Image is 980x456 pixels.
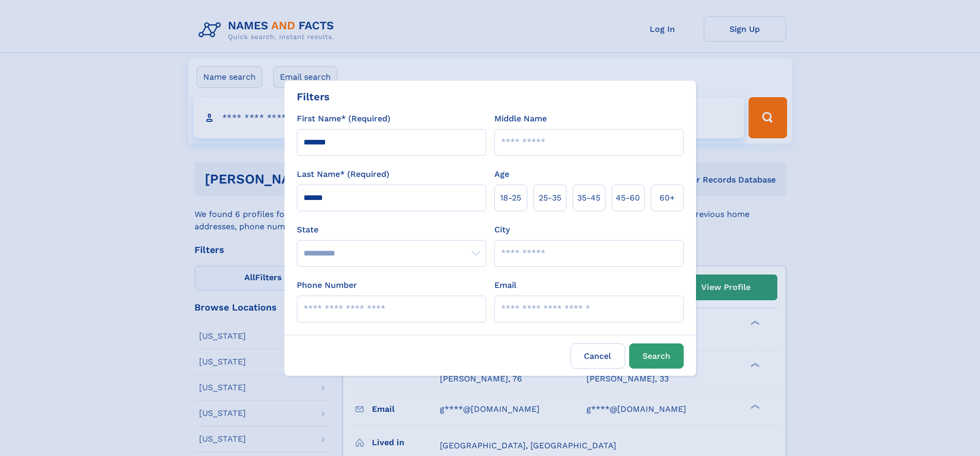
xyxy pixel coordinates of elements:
[494,224,510,236] label: City
[629,343,684,369] button: Search
[660,192,675,204] span: 60+
[297,89,330,104] div: Filters
[577,192,600,204] span: 35‑45
[616,192,640,204] span: 45‑60
[297,168,389,180] label: Last Name* (Required)
[571,343,625,369] label: Cancel
[297,224,486,236] label: State
[494,168,509,180] label: Age
[297,113,390,125] label: First Name* (Required)
[494,113,547,125] label: Middle Name
[500,192,521,204] span: 18‑25
[539,192,561,204] span: 25‑35
[494,279,516,291] label: Email
[297,279,357,291] label: Phone Number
